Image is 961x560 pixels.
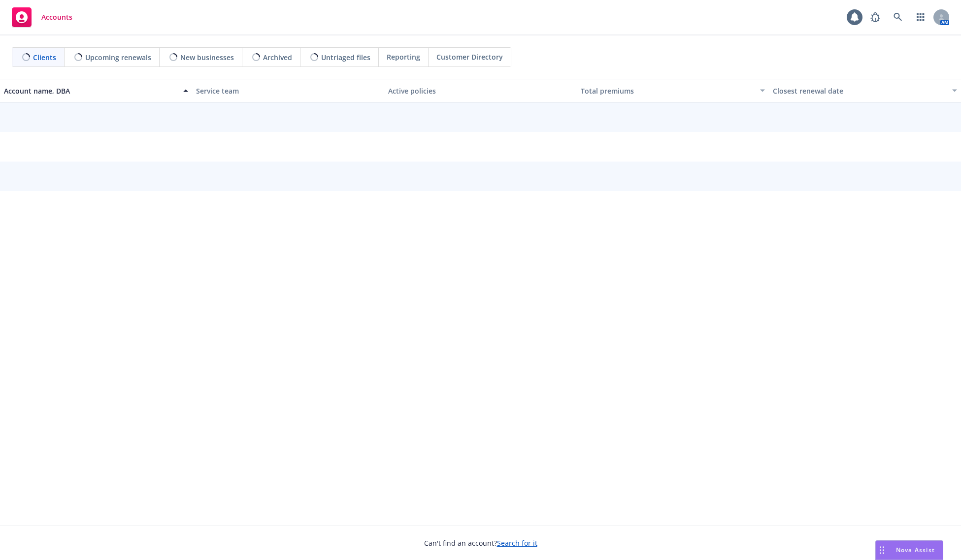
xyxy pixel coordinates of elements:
span: Reporting [387,52,420,62]
div: Closest renewal date [773,86,946,96]
div: Total premiums [581,86,754,96]
button: Closest renewal date [769,79,961,102]
button: Active policies [384,79,576,102]
span: Untriaged files [321,52,370,63]
a: Report a Bug [865,7,885,27]
div: Account name, DBA [4,86,177,96]
span: Customer Directory [436,52,503,62]
div: Service team [196,86,380,96]
button: Nova Assist [875,540,943,560]
span: Nova Assist [896,546,935,554]
a: Search for it [497,538,537,548]
div: Active policies [388,86,572,96]
button: Service team [192,79,384,102]
a: Accounts [8,3,76,31]
span: Clients [33,52,56,63]
a: Switch app [911,7,930,27]
a: Search [888,7,908,27]
div: Drag to move [876,541,888,560]
span: Accounts [41,13,72,21]
button: Total premiums [577,79,769,102]
span: New businesses [180,52,234,63]
span: Can't find an account? [424,538,537,548]
span: Archived [263,52,292,63]
span: Upcoming renewals [85,52,151,63]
